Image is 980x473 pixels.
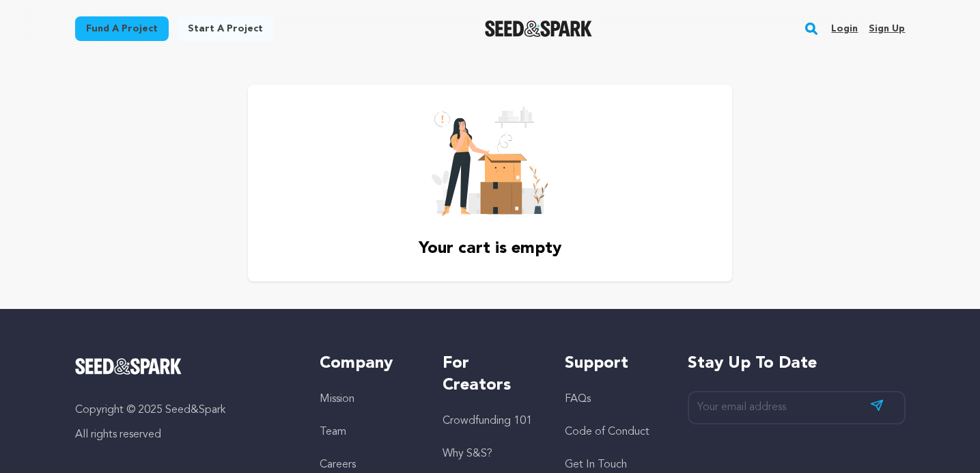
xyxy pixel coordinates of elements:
[75,16,169,41] a: Fund a project
[485,21,592,37] img: Seed&Spark Logo Dark Mode
[270,238,710,260] p: Your cart is empty
[443,416,532,427] a: Crowdfunding 101
[688,391,906,424] input: Your email address
[320,353,415,375] h5: Company
[688,353,906,375] h5: Stay up to date
[565,353,660,375] h5: Support
[320,459,356,470] a: Careers
[431,107,548,216] img: Seed&Spark Rafiki Image
[75,402,293,418] p: Copyright © 2025 Seed&Spark
[831,18,858,40] a: Login
[485,21,592,37] a: Seed&Spark Homepage
[443,353,537,396] h5: For Creators
[75,427,293,443] p: All rights reserved
[869,18,905,40] a: Sign up
[75,358,293,375] a: Seed&Spark Homepage
[565,459,627,470] a: Get In Touch
[75,358,182,375] img: Seed&Spark Logo
[320,427,346,437] a: Team
[565,394,591,405] a: FAQs
[565,427,649,437] a: Code of Conduct
[320,394,354,405] a: Mission
[177,16,274,41] a: Start a project
[443,448,492,459] a: Why S&S?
